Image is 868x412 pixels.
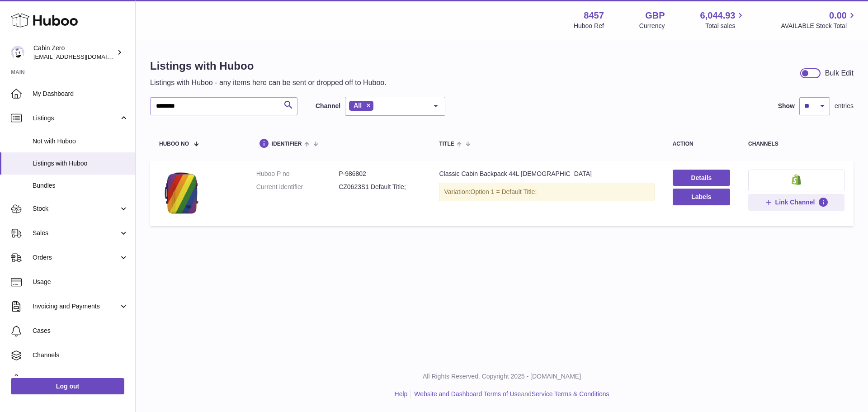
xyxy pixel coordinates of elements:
div: Currency [639,22,665,30]
span: AVAILABLE Stock Total [781,22,857,30]
p: All Rights Reserved. Copyright 2025 - [DOMAIN_NAME] [143,372,861,381]
a: 6,044.93 Total sales [700,9,746,30]
span: entries [835,102,854,110]
a: Log out [11,378,124,394]
a: 0.00 AVAILABLE Stock Total [781,9,857,30]
span: All [354,102,362,109]
img: shopify-small.png [792,174,801,185]
dd: CZ0623S1 Default Title; [339,183,421,191]
span: Channels [33,351,128,360]
dt: Current identifier [256,183,339,191]
span: Bundles [33,181,128,190]
div: Huboo Ref [574,22,604,30]
a: Website and Dashboard Terms of Use [414,390,521,398]
dd: P-986802 [339,170,421,178]
button: Link Channel [748,194,844,210]
span: Not with Huboo [33,137,128,146]
span: Stock [33,204,119,213]
a: Help [395,390,408,398]
div: Classic Cabin Backpack 44L [DEMOGRAPHIC_DATA] [439,170,654,178]
span: Usage [33,278,128,286]
div: Variation: [439,183,654,201]
span: Total sales [705,22,745,30]
span: title [439,141,454,147]
span: Cases [33,327,128,335]
span: Listings with Huboo [33,159,128,168]
span: Listings [33,114,119,123]
span: Option 1 = Default Title; [471,188,537,195]
span: 6,044.93 [700,9,736,22]
span: [EMAIL_ADDRESS][DOMAIN_NAME] [33,53,133,60]
span: 0.00 [829,9,847,22]
div: channels [748,141,844,147]
span: identifier [272,141,302,147]
img: Classic Cabin Backpack 44L LGBTQ+ [159,170,204,215]
button: Labels [673,189,730,205]
dt: Huboo P no [256,170,339,178]
span: Link Channel [775,198,815,206]
span: My Dashboard [33,90,128,98]
li: and [411,390,609,398]
span: Invoicing and Payments [33,302,119,311]
strong: GBP [645,9,665,22]
p: Listings with Huboo - any items here can be sent or dropped off to Huboo. [150,78,387,88]
span: Sales [33,229,119,237]
label: Show [778,102,795,110]
a: Details [673,170,730,186]
div: action [673,141,730,147]
strong: 8457 [584,9,604,22]
a: Service Terms & Conditions [532,390,609,398]
span: Orders [33,253,119,262]
h1: Listings with Huboo [150,59,387,73]
span: Settings [33,375,128,384]
div: Cabin Zero [33,44,115,61]
div: Bulk Edit [825,68,854,78]
label: Channel [316,102,340,110]
img: internalAdmin-8457@internal.huboo.com [11,46,24,59]
span: Huboo no [159,141,189,147]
